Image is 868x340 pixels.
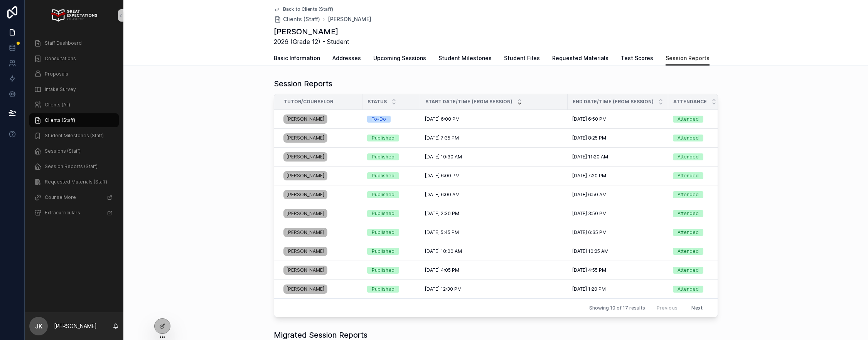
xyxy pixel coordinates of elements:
[287,267,324,273] span: [PERSON_NAME]
[372,153,394,160] div: Published
[425,154,462,160] span: [DATE] 10:30 AM
[283,151,358,163] a: [PERSON_NAME]
[283,113,358,125] a: [PERSON_NAME]
[372,172,394,179] div: Published
[621,54,653,62] span: Test Scores
[274,78,332,89] h1: Session Reports
[367,116,416,123] a: To-Do
[372,286,394,293] div: Published
[673,135,742,141] a: Attended
[686,302,708,314] button: Next
[367,286,416,293] a: Published
[572,154,664,160] a: [DATE] 11:20 AM
[438,51,492,67] a: Student Milestones
[287,210,324,217] span: [PERSON_NAME]
[287,229,324,236] span: [PERSON_NAME]
[572,135,606,141] span: [DATE] 8:25 PM
[673,191,742,198] a: Attended
[552,54,608,62] span: Requested Materials
[29,67,119,81] a: Proposals
[572,192,664,198] a: [DATE] 6:50 AM
[45,117,75,123] span: Clients (Staff)
[367,229,416,236] a: Published
[283,266,327,275] a: [PERSON_NAME]
[572,286,664,292] a: [DATE] 1:20 PM
[367,248,416,255] a: Published
[29,175,119,189] a: Requested Materials (Staff)
[372,229,394,236] div: Published
[274,37,349,46] span: 2026 (Grade 12) - Student
[372,267,394,274] div: Published
[572,210,607,217] span: [DATE] 3:50 PM
[29,144,119,158] a: Sessions (Staff)
[425,286,563,292] a: [DATE] 12:30 PM
[283,283,358,295] a: [PERSON_NAME]
[283,226,358,239] a: [PERSON_NAME]
[287,248,324,254] span: [PERSON_NAME]
[678,210,699,217] div: Attended
[45,71,68,77] span: Proposals
[45,40,82,46] span: Staff Dashboard
[29,36,119,50] a: Staff Dashboard
[673,286,742,293] a: Attended
[274,54,320,62] span: Basic Information
[283,247,327,256] a: [PERSON_NAME]
[283,209,327,218] a: [PERSON_NAME]
[29,129,119,143] a: Student Milestones (Staff)
[673,153,742,160] a: Attended
[283,189,358,201] a: [PERSON_NAME]
[552,51,608,67] a: Requested Materials
[425,267,563,273] a: [DATE] 4:05 PM
[332,54,361,62] span: Addresses
[425,229,459,236] span: [DATE] 5:45 PM
[678,267,699,274] div: Attended
[287,135,324,141] span: [PERSON_NAME]
[678,172,699,179] div: Attended
[45,133,104,139] span: Student Milestones (Staff)
[274,26,349,37] h1: [PERSON_NAME]
[666,54,710,62] span: Session Reports
[572,229,607,236] span: [DATE] 6:35 PM
[572,210,664,217] a: [DATE] 3:50 PM
[283,228,327,237] a: [PERSON_NAME]
[572,173,664,179] a: [DATE] 7:20 PM
[29,113,119,127] a: Clients (Staff)
[572,116,664,122] a: [DATE] 6:50 PM
[287,154,324,160] span: [PERSON_NAME]
[367,267,416,274] a: Published
[425,248,462,254] span: [DATE] 10:00 AM
[287,286,324,292] span: [PERSON_NAME]
[425,267,459,273] span: [DATE] 4:05 PM
[287,116,324,122] span: [PERSON_NAME]
[425,192,563,198] a: [DATE] 6:00 AM
[283,6,333,12] span: Back to Clients (Staff)
[678,229,699,236] div: Attended
[283,171,327,180] a: [PERSON_NAME]
[425,116,563,122] a: [DATE] 6:00 PM
[372,135,394,141] div: Published
[425,286,462,292] span: [DATE] 12:30 PM
[573,99,654,105] span: End Date/Time (from Session)
[287,192,324,198] span: [PERSON_NAME]
[367,153,416,160] a: Published
[425,154,563,160] a: [DATE] 10:30 AM
[425,248,563,254] a: [DATE] 10:00 AM
[328,15,371,23] span: [PERSON_NAME]
[283,245,358,258] a: [PERSON_NAME]
[673,210,742,217] a: Attended
[678,116,699,123] div: Attended
[666,51,710,66] a: Session Reports
[287,173,324,179] span: [PERSON_NAME]
[283,15,320,23] span: Clients (Staff)
[572,154,608,160] span: [DATE] 11:20 AM
[572,286,606,292] span: [DATE] 1:20 PM
[283,152,327,162] a: [PERSON_NAME]
[274,6,333,12] a: Back to Clients (Staff)
[673,116,742,123] a: Attended
[274,15,320,23] a: Clients (Staff)
[29,98,119,112] a: Clients (All)
[572,267,664,273] a: [DATE] 4:55 PM
[283,133,327,143] a: [PERSON_NAME]
[51,9,97,22] img: App logo
[678,286,699,293] div: Attended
